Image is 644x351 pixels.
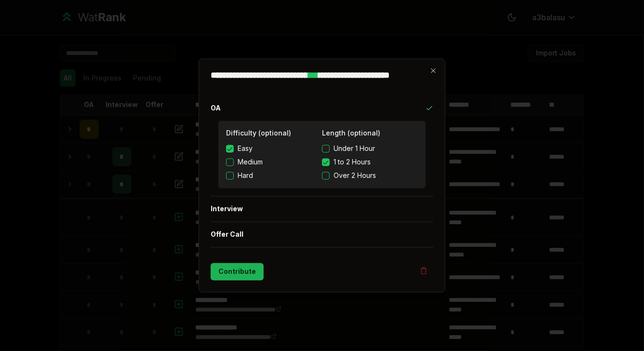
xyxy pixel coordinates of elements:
button: Contribute [211,263,264,280]
span: Hard [238,171,253,180]
div: OA [211,121,433,196]
button: Hard [226,172,234,179]
button: Under 1 Hour [322,145,330,152]
button: Offer Call [211,222,433,247]
span: Easy [238,144,253,153]
label: Difficulty (optional) [226,129,291,137]
button: 1 to 2 Hours [322,158,330,166]
label: Length (optional) [322,129,380,137]
button: OA [211,95,433,121]
span: Under 1 Hour [334,144,375,153]
button: Medium [226,158,234,166]
span: Over 2 Hours [334,171,376,180]
span: 1 to 2 Hours [334,157,371,167]
button: Interview [211,196,433,221]
button: Easy [226,145,234,152]
span: Medium [238,157,263,167]
button: Over 2 Hours [322,172,330,179]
